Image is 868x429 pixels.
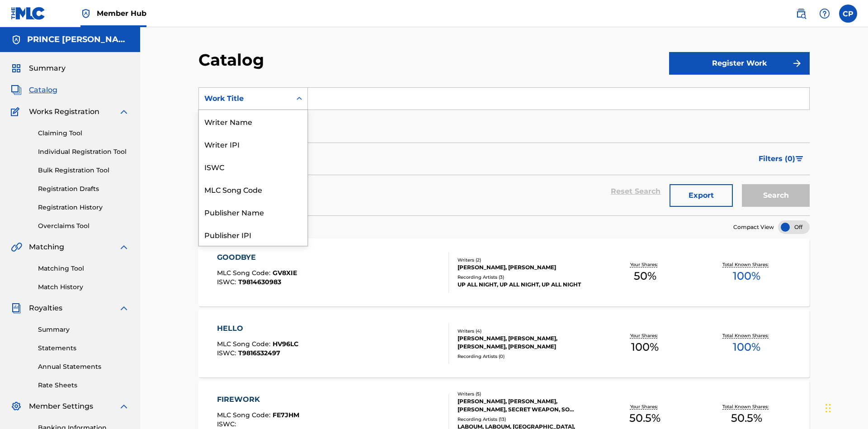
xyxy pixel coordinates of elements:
[823,386,868,429] iframe: Chat Widget
[38,129,129,138] a: Claiming Tool
[238,349,280,357] span: T9816532497
[118,242,129,253] img: expand
[759,153,795,164] span: Filters ( 0 )
[38,362,129,372] a: Annual Statements
[11,34,22,45] img: Accounts
[29,303,62,314] span: Royalties
[458,274,594,281] div: Recording Artists ( 3 )
[199,178,307,200] div: MLC Song Code
[630,261,660,268] p: Your Shares:
[199,110,307,133] div: Writer Name
[199,155,307,178] div: ISWC
[630,332,660,339] p: Your Shares:
[118,106,129,117] img: expand
[458,328,594,334] div: Writers ( 4 )
[27,34,129,45] h5: PRINCE MCTESTERSON
[11,106,23,117] img: Works Registration
[458,391,594,397] div: Writers ( 5 )
[198,87,810,215] form: Search Form
[217,269,273,277] span: MLC Song Code :
[631,339,659,355] span: 100 %
[198,310,810,377] a: HELLOMLC Song Code:HV96LCISWC:T9816532497Writers (4)[PERSON_NAME], [PERSON_NAME], [PERSON_NAME], ...
[796,8,807,19] img: search
[118,303,129,314] img: expand
[38,203,129,212] a: Registration History
[11,401,22,412] img: Member Settings
[733,339,760,355] span: 100 %
[753,148,810,170] button: Filters (0)
[80,8,91,19] img: Top Rightsholder
[11,85,22,95] img: Catalog
[38,381,129,390] a: Rate Sheets
[733,223,774,231] span: Compact View
[198,50,269,70] h2: Catalog
[839,5,857,23] div: User Menu
[792,58,802,69] img: f7272a7cc735f4ea7f67.svg
[458,281,594,289] div: UP ALL NIGHT, UP ALL NIGHT, UP ALL NIGHT
[816,5,834,23] div: Help
[458,416,594,423] div: Recording Artists ( 13 )
[11,242,22,253] img: Matching
[792,5,810,23] a: Public Search
[458,257,594,263] div: Writers ( 2 )
[217,349,238,357] span: ISWC :
[11,63,66,74] a: SummarySummary
[11,63,22,74] img: Summary
[629,410,660,426] span: 50.5 %
[731,410,762,426] span: 50.5 %
[630,403,660,410] p: Your Shares:
[38,343,129,353] a: Statements
[458,397,594,414] div: [PERSON_NAME], [PERSON_NAME], [PERSON_NAME], SECRET WEAPON, SO [PERSON_NAME]
[819,8,830,19] img: help
[217,394,299,405] div: FIREWORK
[29,63,66,74] span: Summary
[669,52,810,75] button: Register Work
[198,238,810,306] a: GOODBYEMLC Song Code:GV8XIEISWC:T9814630983Writers (2)[PERSON_NAME], [PERSON_NAME]Recording Artis...
[458,334,594,351] div: [PERSON_NAME], [PERSON_NAME], [PERSON_NAME], [PERSON_NAME]
[38,184,129,194] a: Registration Drafts
[217,340,273,348] span: MLC Song Code :
[458,353,594,360] div: Recording Artists ( 0 )
[826,395,831,422] div: Drag
[29,242,64,253] span: Matching
[722,403,771,410] p: Total Known Shares:
[217,278,238,286] span: ISWC :
[796,156,803,162] img: filter
[204,93,286,104] div: Work Title
[843,284,868,358] iframe: Resource Center
[722,332,771,339] p: Total Known Shares:
[217,252,297,263] div: GOODBYE
[118,401,129,412] img: expand
[38,282,129,292] a: Match History
[238,278,281,286] span: T9814630983
[458,263,594,272] div: [PERSON_NAME], [PERSON_NAME]
[29,401,93,412] span: Member Settings
[217,323,298,334] div: HELLO
[273,340,298,348] span: HV96LC
[199,133,307,155] div: Writer IPI
[38,221,129,231] a: Overclaims Tool
[273,269,297,277] span: GV8XIE
[273,411,299,419] span: FE7JHM
[670,184,733,207] button: Export
[11,7,46,20] img: MLC Logo
[11,303,22,314] img: Royalties
[199,200,307,223] div: Publisher Name
[38,264,129,273] a: Matching Tool
[722,261,771,268] p: Total Known Shares:
[29,106,99,117] span: Works Registration
[217,420,238,428] span: ISWC :
[38,147,129,157] a: Individual Registration Tool
[733,268,760,284] span: 100 %
[217,411,273,419] span: MLC Song Code :
[38,166,129,175] a: Bulk Registration Tool
[11,85,57,95] a: CatalogCatalog
[97,8,146,19] span: Member Hub
[38,325,129,334] a: Summary
[29,85,57,95] span: Catalog
[199,223,307,246] div: Publisher IPI
[634,268,656,284] span: 50 %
